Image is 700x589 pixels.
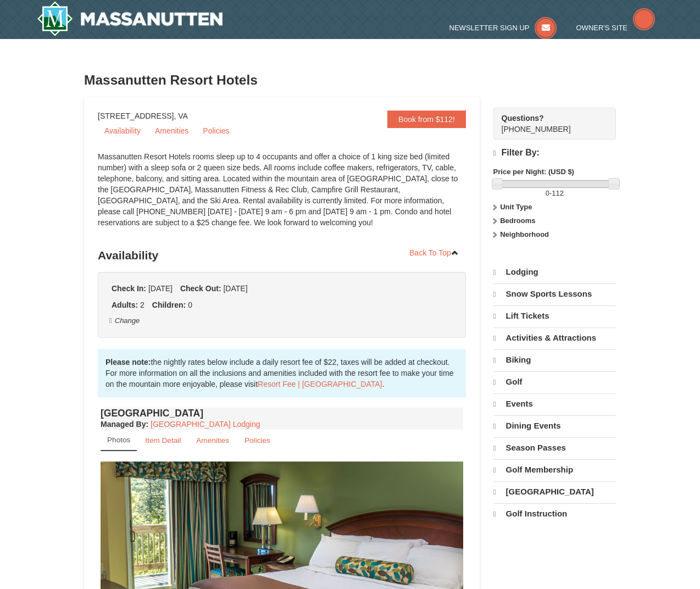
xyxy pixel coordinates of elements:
[493,393,616,414] a: Events
[576,24,628,32] span: Owner's Site
[493,327,616,348] a: Activities & Attractions
[148,123,195,139] a: Amenities
[180,284,221,293] strong: Check Out:
[493,415,616,436] a: Dining Events
[245,436,270,444] small: Policies
[98,245,466,266] h3: Availability
[493,262,616,282] a: Lodging
[258,380,382,388] a: Resort Fee | [GEOGRAPHIC_DATA]
[223,284,247,293] span: [DATE]
[502,113,596,134] span: [PHONE_NUMBER]
[196,436,229,444] small: Amenities
[138,430,188,451] a: Item Detail
[101,430,137,451] a: Photos
[145,436,181,444] small: Item Detail
[101,420,146,429] span: Managed By
[500,216,535,225] strong: Bedrooms
[112,284,146,293] strong: Check In:
[493,349,616,370] a: Biking
[493,148,616,158] h4: Filter By:
[493,481,616,502] a: [GEOGRAPHIC_DATA]
[552,189,564,197] span: 112
[84,69,616,91] h3: Massanutten Resort Hotels
[387,110,466,128] a: Book from $112!
[188,301,192,309] span: 0
[37,1,223,36] img: Massanutten Resort Logo
[449,24,557,32] a: Newsletter Sign Up
[152,301,186,309] strong: Children:
[98,123,147,139] a: Availability
[112,301,138,309] strong: Adults:
[98,151,466,239] div: Massanutten Resort Hotels rooms sleep up to 4 occupants and offer a choice of 1 king size bed (li...
[546,189,549,197] span: 0
[109,315,140,327] button: Change
[502,114,544,123] strong: Questions?
[493,284,616,304] a: Snow Sports Lessons
[101,408,463,419] h4: [GEOGRAPHIC_DATA]
[493,305,616,326] a: Lift Tickets
[151,420,260,429] a: [GEOGRAPHIC_DATA] Lodging
[449,24,530,32] span: Newsletter Sign Up
[493,459,616,480] a: Golf Membership
[493,168,574,176] strong: Price per Night: (USD $)
[101,420,148,429] strong: :
[493,371,616,392] a: Golf
[500,230,549,238] strong: Neighborhood
[237,430,277,451] a: Policies
[37,1,223,36] a: Massanutten Resort
[196,123,236,139] a: Policies
[576,24,655,32] a: Owner's Site
[493,188,616,199] label: -
[107,436,130,444] small: Photos
[402,245,466,261] a: Back To Top
[148,284,173,293] span: [DATE]
[140,301,145,309] span: 2
[493,437,616,458] a: Season Passes
[105,358,151,366] strong: Please note:
[500,203,532,211] strong: Unit Type
[493,503,616,524] a: Golf Instruction
[189,430,236,451] a: Amenities
[98,349,466,397] div: the nightly rates below include a daily resort fee of $22, taxes will be added at checkout. For m...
